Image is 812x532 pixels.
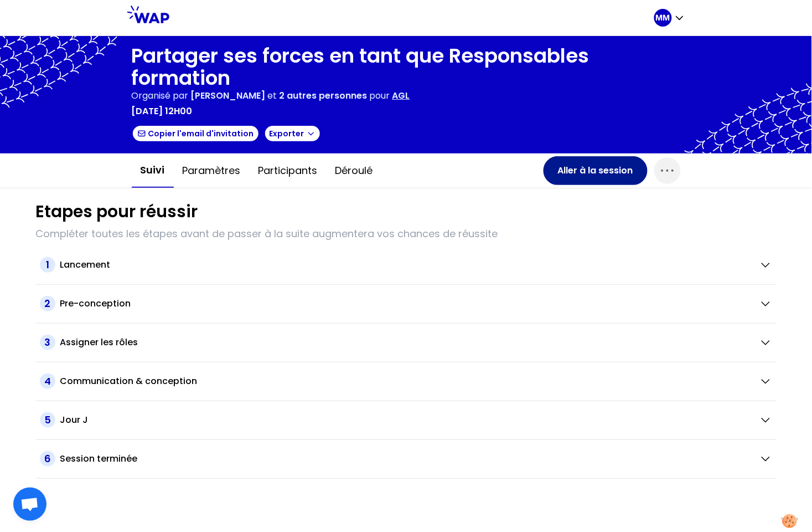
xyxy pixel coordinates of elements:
button: Aller à la session [544,156,648,185]
span: 2 autres personnes [280,89,368,102]
button: 1Lancement [40,257,772,273]
p: Compléter toutes les étapes avant de passer à la suite augmentera vos chances de réussite [35,226,777,242]
div: Ouvrir le chat [13,488,46,521]
button: Participants [250,154,327,187]
button: Suivi [132,154,174,188]
button: MM [654,9,685,27]
h2: Communication & conception [60,375,197,388]
span: 5 [40,412,55,428]
h2: Jour J [60,413,88,427]
span: 2 [40,296,55,311]
p: Organisé par [132,89,189,103]
h2: Lancement [60,258,110,272]
button: Copier l'email d'invitation [132,125,260,142]
span: 6 [40,451,55,467]
h2: Assigner les rôles [60,336,138,349]
span: 1 [40,257,55,273]
span: [PERSON_NAME] [191,89,266,102]
button: 4Communication & conception [40,374,772,389]
h1: Partager ses forces en tant que Responsables formation [132,45,681,89]
span: 4 [40,374,55,389]
button: 2Pre-conception [40,296,772,311]
p: AGL [392,89,410,103]
button: 6Session terminée [40,451,772,467]
p: et [191,89,368,103]
h2: Pre-conception [60,297,131,310]
h2: Session terminée [60,452,137,465]
p: [DATE] 12h00 [132,105,193,118]
button: Paramètres [174,154,250,187]
p: MM [656,12,670,23]
h1: Etapes pour réussir [35,202,198,222]
button: Exporter [264,125,321,142]
button: Déroulé [327,154,382,187]
button: 5Jour J [40,412,772,428]
p: pour [370,89,390,103]
button: 3Assigner les rôles [40,335,772,350]
span: 3 [40,335,55,350]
